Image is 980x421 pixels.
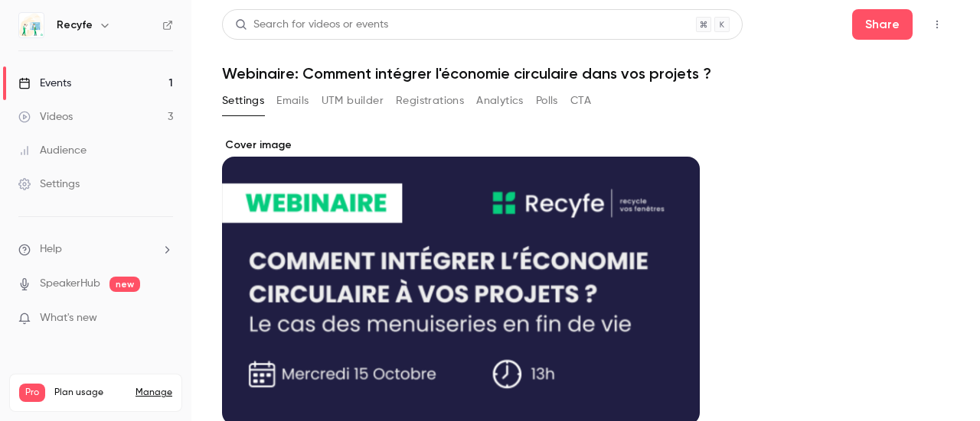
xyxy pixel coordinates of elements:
[276,89,309,113] button: Emails
[396,89,464,113] button: Registrations
[222,138,700,153] label: Cover image
[57,18,93,33] h6: Recyfe
[222,89,264,113] button: Settings
[40,310,97,326] span: What's new
[570,89,591,113] button: CTA
[40,241,62,257] span: Help
[476,89,524,113] button: Analytics
[18,241,173,257] li: help-dropdown-opener
[18,143,87,158] div: Audience
[852,9,913,40] button: Share
[322,89,384,113] button: UTM builder
[109,277,140,292] span: new
[19,13,44,37] img: Recyfe
[222,64,949,83] h1: Webinaire: Comment intégrer l'économie circulaire dans vos projets ?
[18,109,73,125] div: Videos
[18,76,71,91] div: Events
[136,387,172,399] a: Manage
[19,384,45,402] span: Pro
[18,176,80,192] div: Settings
[235,17,388,33] div: Search for videos or events
[40,276,100,292] a: SpeakerHub
[536,89,558,113] button: Polls
[155,312,173,325] iframe: Noticeable Trigger
[54,387,126,399] span: Plan usage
